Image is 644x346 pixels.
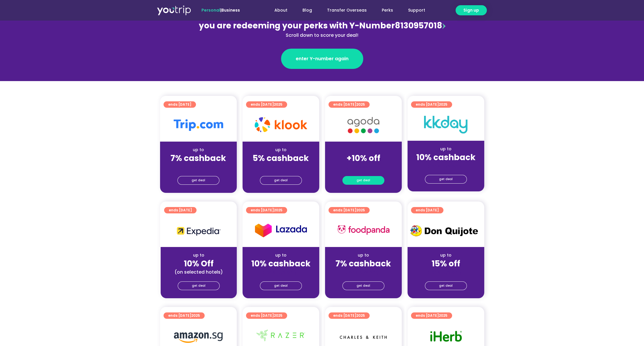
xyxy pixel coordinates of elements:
[251,258,311,269] strong: 10% cashback
[274,313,282,318] span: 2025
[416,207,439,213] span: ends [DATE]
[274,208,282,213] span: 2025
[412,252,480,258] div: up to
[251,207,282,213] span: ends [DATE]
[170,153,226,164] strong: 7% cashback
[357,176,370,184] span: get deal
[374,5,401,16] a: Perks
[165,252,232,258] div: up to
[165,164,232,170] div: (for stays only)
[432,258,460,269] strong: 15% off
[333,101,365,108] span: ends [DATE]
[274,176,288,184] span: get deal
[246,312,287,319] a: ends [DATE]2025
[253,153,309,164] strong: 5% cashback
[247,252,315,258] div: up to
[358,147,369,153] span: up to
[439,175,453,183] span: get deal
[401,5,433,16] a: Support
[416,152,476,163] strong: 10% cashback
[197,32,448,39] div: Scroll down to score your deal!
[221,7,240,13] a: Business
[463,7,479,13] span: Sign up
[412,269,480,275] div: (for stays only)
[178,281,220,290] a: get deal
[296,55,348,62] span: enter Y-number again
[165,147,232,153] div: up to
[246,101,287,108] a: ends [DATE]2025
[329,312,370,319] a: ends [DATE]2025
[411,101,452,108] a: ends [DATE]2025
[168,312,200,319] span: ends [DATE]
[411,312,452,319] a: ends [DATE]2025
[164,101,196,108] a: ends [DATE]
[168,101,191,108] span: ends [DATE]
[330,164,397,170] div: (for stays only)
[274,102,282,107] span: 2025
[333,312,365,319] span: ends [DATE]
[260,281,302,290] a: get deal
[199,20,395,31] span: you are redeeming your perks with Y-Number
[201,7,240,13] span: |
[330,269,397,275] div: (for stays only)
[456,5,487,15] a: Sign up
[192,176,205,184] span: get deal
[260,176,302,185] a: get deal
[416,312,447,319] span: ends [DATE]
[247,147,315,153] div: up to
[192,282,206,290] span: get deal
[411,207,443,213] a: ends [DATE]
[439,313,447,318] span: 2025
[335,258,391,269] strong: 7% cashback
[165,269,232,275] div: (on selected hotels)
[247,269,315,275] div: (for stays only)
[164,207,197,213] a: ends [DATE]
[356,208,365,213] span: 2025
[356,102,365,107] span: 2025
[164,312,205,319] a: ends [DATE]2025
[251,101,282,108] span: ends [DATE]
[197,20,448,39] div: 8130957018
[329,101,370,108] a: ends [DATE]2025
[425,175,467,184] a: get deal
[425,281,467,290] a: get deal
[412,163,480,169] div: (for stays only)
[177,176,219,185] a: get deal
[256,5,433,16] nav: Menu
[251,312,282,319] span: ends [DATE]
[320,5,374,16] a: Transfer Overseas
[356,313,365,318] span: 2025
[333,207,365,213] span: ends [DATE]
[274,282,288,290] span: get deal
[191,313,200,318] span: 2025
[247,164,315,170] div: (for stays only)
[416,101,447,108] span: ends [DATE]
[439,102,447,107] span: 2025
[267,5,295,16] a: About
[346,153,380,164] strong: +10% off
[342,176,384,185] a: get deal
[330,252,397,258] div: up to
[281,49,363,69] a: enter Y-number again
[295,5,320,16] a: Blog
[201,7,220,13] span: Personal
[184,258,214,269] strong: 10% Off
[246,207,287,213] a: ends [DATE]2025
[342,281,384,290] a: get deal
[169,207,192,213] span: ends [DATE]
[329,207,370,213] a: ends [DATE]2025
[439,282,453,290] span: get deal
[412,146,480,152] div: up to
[357,282,370,290] span: get deal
